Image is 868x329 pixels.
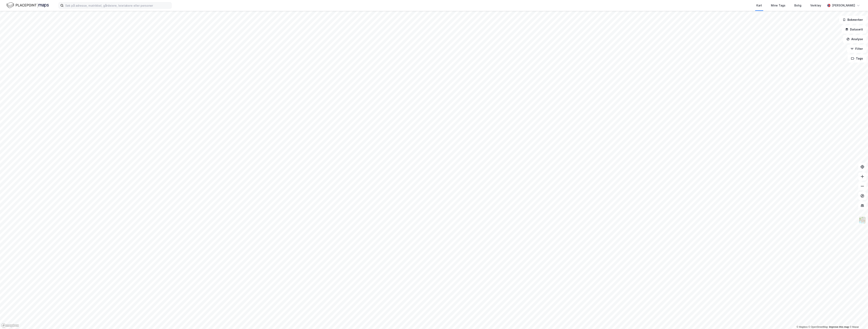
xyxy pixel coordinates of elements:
[810,3,821,8] div: Verktøy
[839,16,866,24] button: Bokmerker
[842,25,866,33] button: Datasett
[848,310,868,329] iframe: Chat Widget
[848,54,866,63] button: Tags
[829,326,849,328] a: Improve this map
[847,45,866,53] button: Filter
[797,326,808,328] a: Mapbox
[859,216,866,224] img: Z
[808,326,828,328] a: OpenStreetMap
[64,2,171,8] input: Søk på adresse, matrikkel, gårdeiere, leietakere eller personer
[756,3,762,8] div: Kart
[843,35,866,43] button: Analyse
[771,3,785,8] div: Mine Tags
[794,3,801,8] div: Bolig
[6,2,49,9] img: logo.f888ab2527a4732fd821a326f86c7f29.svg
[832,3,855,8] div: [PERSON_NAME]
[1,323,19,328] a: Mapbox homepage
[848,310,868,329] div: Kontrollprogram for chat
